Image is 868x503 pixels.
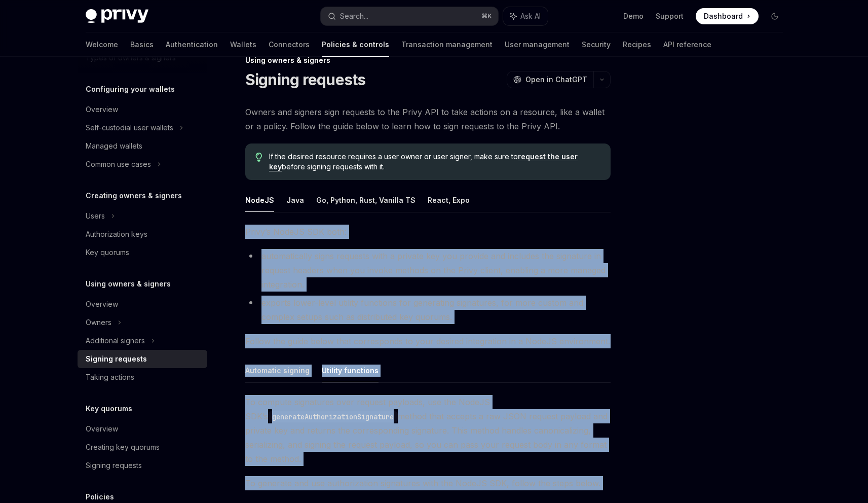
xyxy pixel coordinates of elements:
[428,188,470,212] button: React, Expo
[520,11,541,21] span: Ask AI
[86,190,182,202] h5: Creating owners & signers
[481,12,492,20] span: ⌘ K
[316,188,416,212] button: Go, Python, Rust, Vanilla TS
[507,71,593,88] button: Open in ChatGPT
[525,75,587,85] span: Open in ChatGPT
[86,278,171,290] h5: Using owners & signers
[86,122,173,134] div: Self-custodial user wallets
[86,158,151,170] div: Common use cases
[86,371,134,383] div: Taking actions
[86,491,114,503] h5: Policies
[245,105,611,133] span: Owners and signers sign requests to the Privy API to take actions on a resource, like a wallet or...
[340,10,368,22] div: Search...
[245,70,366,89] h1: Signing requests
[78,350,207,368] a: Signing requests
[704,11,743,21] span: Dashboard
[78,225,207,243] a: Authorization keys
[269,32,310,57] a: Connectors
[255,153,262,162] svg: Tip
[86,316,111,329] div: Owners
[78,438,207,456] a: Creating key quorums
[245,358,310,382] button: Automatic signing
[86,335,145,347] div: Additional signers
[623,32,651,57] a: Recipes
[503,7,548,25] button: Ask AI
[663,32,711,57] a: API reference
[86,353,147,365] div: Signing requests
[245,296,611,324] li: exports lower-level utility functions for generating signatures, for more custom and complex setu...
[86,103,118,116] div: Overview
[86,423,118,435] div: Overview
[78,137,207,155] a: Managed wallets
[86,228,147,240] div: Authorization keys
[245,225,611,239] span: Privy’s NodeJS SDK both:
[245,395,611,466] span: To compute signatures over request payloads, use the NodeJS SDK’s method that accepts a raw JSON ...
[86,298,118,310] div: Overview
[230,32,256,57] a: Wallets
[78,420,207,438] a: Overview
[767,8,783,24] button: Toggle dark mode
[86,441,160,453] div: Creating key quorums
[86,246,129,259] div: Key quorums
[245,249,611,292] li: automatically signs requests with a private key you provide and includes the signature in request...
[268,411,398,422] code: generateAuthorizationSignature
[696,8,759,24] a: Dashboard
[582,32,611,57] a: Security
[245,476,611,490] span: To generate and use authorization signatures with the NodeJS SDK, follow the steps below.
[86,9,148,23] img: dark logo
[78,243,207,262] a: Key quorums
[505,32,570,57] a: User management
[86,403,132,415] h5: Key quorums
[166,32,218,57] a: Authentication
[245,334,611,348] span: Follow the guide below that corresponds to your desired integration in a NodeJS environment.
[86,140,142,152] div: Managed wallets
[322,32,389,57] a: Policies & controls
[269,152,600,172] span: If the desired resource requires a user owner or user signer, make sure to before signing request...
[401,32,493,57] a: Transaction management
[86,459,142,472] div: Signing requests
[286,188,304,212] button: Java
[78,368,207,386] a: Taking actions
[130,32,154,57] a: Basics
[78,456,207,475] a: Signing requests
[656,11,684,21] a: Support
[86,83,175,95] h5: Configuring your wallets
[321,7,498,25] button: Search...⌘K
[322,358,379,382] button: Utility functions
[245,55,611,65] div: Using owners & signers
[623,11,644,21] a: Demo
[86,210,105,222] div: Users
[245,188,274,212] button: NodeJS
[86,32,118,57] a: Welcome
[78,100,207,119] a: Overview
[78,295,207,313] a: Overview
